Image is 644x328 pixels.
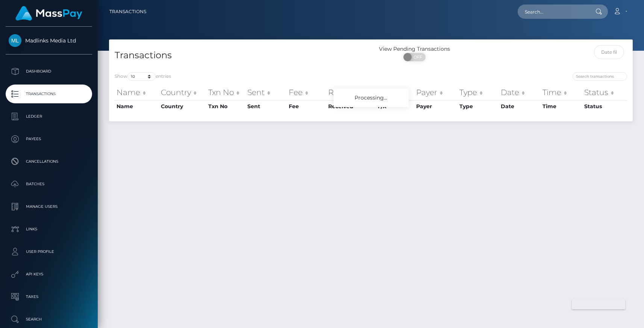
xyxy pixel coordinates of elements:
[127,72,156,81] select: Showentries
[9,34,21,47] img: Madlinks Media Ltd
[9,201,89,212] p: Manage Users
[9,66,89,77] p: Dashboard
[9,111,89,122] p: Ledger
[408,53,426,61] span: OFF
[6,265,92,284] a: API Keys
[541,85,583,100] th: Time
[159,85,206,100] th: Country
[287,100,326,112] th: Fee
[159,100,206,112] th: Country
[9,314,89,325] p: Search
[458,85,499,100] th: Type
[9,156,89,167] p: Cancellations
[326,85,376,100] th: Received
[499,100,541,112] th: Date
[333,89,409,107] div: Processing...
[326,100,376,112] th: Received
[6,37,92,44] span: Madlinks Media Ltd
[6,62,92,81] a: Dashboard
[6,197,92,216] a: Manage Users
[115,100,159,112] th: Name
[6,85,92,103] a: Transactions
[206,100,245,112] th: Txn No
[9,224,89,235] p: Links
[9,291,89,302] p: Taxes
[6,152,92,171] a: Cancellations
[6,287,92,306] a: Taxes
[9,269,89,280] p: API Keys
[594,45,624,59] input: Date filter
[206,85,245,100] th: Txn No
[245,100,287,112] th: Sent
[499,85,541,100] th: Date
[115,49,365,62] h4: Transactions
[371,45,458,53] div: View Pending Transactions
[458,100,499,112] th: Type
[115,85,159,100] th: Name
[582,100,627,112] th: Status
[9,246,89,257] p: User Profile
[6,175,92,193] a: Batches
[414,85,458,100] th: Payer
[414,100,458,112] th: Payer
[541,100,583,112] th: Time
[245,85,287,100] th: Sent
[6,107,92,126] a: Ledger
[582,85,627,100] th: Status
[9,133,89,145] p: Payees
[573,72,627,81] input: Search transactions
[6,220,92,239] a: Links
[115,72,171,81] label: Show entries
[376,85,414,100] th: F/X
[15,6,82,21] img: MassPay Logo
[6,130,92,148] a: Payees
[6,242,92,261] a: User Profile
[518,5,588,19] input: Search...
[109,4,146,20] a: Transactions
[9,88,89,100] p: Transactions
[9,178,89,190] p: Batches
[287,85,326,100] th: Fee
